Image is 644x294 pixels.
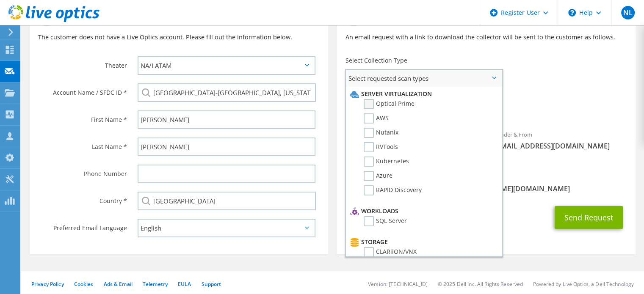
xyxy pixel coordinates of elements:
[533,280,634,288] li: Powered by Live Optics, a Dell Technology
[38,33,320,42] p: The customer does not have a Live Optics account. Please fill out the information below.
[364,247,417,257] label: CLARiiON/VNX
[345,33,627,42] p: An email request with a link to download the collector will be sent to the customer as follows.
[178,280,191,288] a: EULA
[368,280,428,288] li: Version: [TECHNICAL_ID]
[38,83,127,97] label: Account Name / SFDC ID *
[495,141,627,151] span: [EMAIL_ADDRESS][DOMAIN_NAME]
[364,157,409,167] label: Kubernetes
[38,165,127,178] label: Phone Number
[337,168,635,198] div: CC & Reply To
[143,280,168,288] a: Telemetry
[346,70,502,87] span: Select requested scan types
[364,113,389,124] label: AWS
[555,206,623,229] button: Send Request
[364,142,398,152] label: RVTools
[38,110,127,124] label: First Name *
[38,137,127,151] label: Last Name *
[621,6,635,19] span: NL
[364,99,415,109] label: Optical Prime
[364,216,407,226] label: SQL Server
[337,126,486,164] div: To
[348,206,498,216] li: Workloads
[337,90,635,121] div: Requested Collections
[38,219,127,232] label: Preferred Email Language
[348,89,498,99] li: Server Virtualization
[74,280,94,288] a: Cookies
[364,128,398,138] label: Nutanix
[568,9,576,16] svg: \n
[104,280,133,288] a: Ads & Email
[345,56,407,65] label: Select Collection Type
[38,192,127,205] label: Country *
[38,56,127,70] label: Theater
[486,126,636,155] div: Sender & From
[201,280,221,288] a: Support
[438,280,523,288] li: © 2025 Dell Inc. All Rights Reserved
[364,171,392,181] label: Azure
[348,237,498,247] li: Storage
[31,280,64,288] a: Privacy Policy
[364,185,422,195] label: RAPID Discovery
